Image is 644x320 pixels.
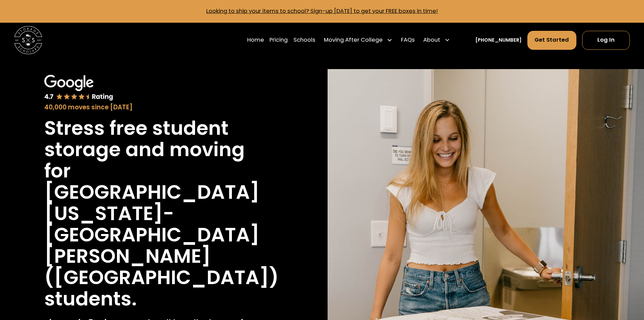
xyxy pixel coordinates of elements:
[14,26,42,54] img: Storage Scholars main logo
[421,30,453,50] div: About
[269,30,288,50] a: Pricing
[324,36,383,44] div: Moving After College
[423,36,440,44] div: About
[247,30,264,50] a: Home
[321,30,396,50] div: Moving After College
[44,288,137,310] h1: students.
[206,7,438,15] a: Looking to ship your items to school? Sign-up [DATE] to get your FREE boxes in time!
[582,31,630,50] a: Log In
[44,118,272,182] h1: Stress free student storage and moving for
[401,30,415,50] a: FAQs
[44,103,272,112] div: 40,000 moves since [DATE]
[475,37,522,44] a: [PHONE_NUMBER]
[44,75,113,101] img: Google 4.7 star rating
[293,30,315,50] a: Schools
[527,31,577,50] a: Get Started
[44,182,279,288] h1: [GEOGRAPHIC_DATA][US_STATE]-[GEOGRAPHIC_DATA][PERSON_NAME] ([GEOGRAPHIC_DATA])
